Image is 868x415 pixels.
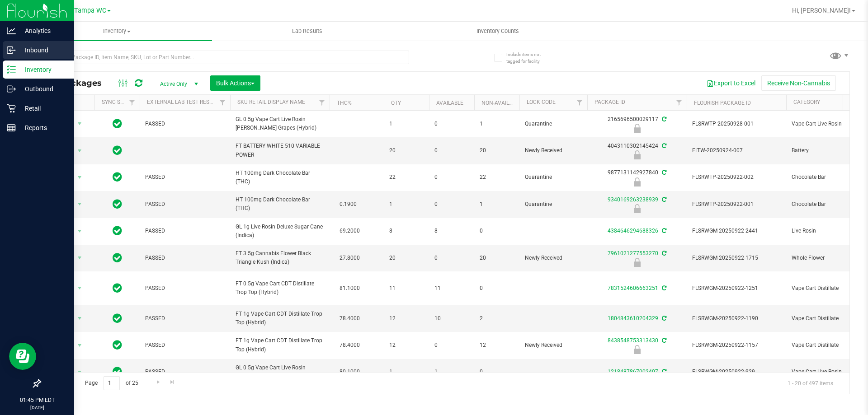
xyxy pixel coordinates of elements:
span: select [74,198,85,210]
span: select [74,117,85,130]
inline-svg: Analytics [7,26,16,35]
a: 9340169263238939 [608,196,658,203]
span: In Sync [113,339,122,351]
a: Non-Available [481,100,522,106]
span: Sync from Compliance System [660,285,666,291]
span: 0 [434,146,469,155]
span: 11 [434,284,469,293]
span: Sync from Compliance System [660,228,666,234]
span: PASSED [145,120,225,128]
span: 2 [480,314,514,323]
span: FLSRWGM-20250922-929 [692,368,781,376]
span: 1 [389,200,424,209]
span: Battery [792,146,860,155]
span: Hi, [PERSON_NAME]! [792,7,851,14]
span: Sync from Compliance System [660,196,666,203]
span: PASSED [145,314,225,323]
span: FLSRWGM-20250922-1715 [692,254,781,262]
span: FLTW-20250924-007 [692,146,781,155]
inline-svg: Inventory [7,65,16,74]
span: PASSED [145,368,225,376]
a: Lock Code [527,99,556,105]
a: Category [793,99,820,105]
span: 78.4000 [335,312,364,325]
span: In Sync [113,282,122,294]
p: Reports [16,122,70,133]
span: HT 100mg Dark Chocolate Bar (THC) [236,169,324,186]
span: select [74,312,85,325]
span: 22 [480,173,514,182]
span: 0 [480,227,514,235]
button: Bulk Actions [210,75,260,91]
span: FLSRWTP-20250922-001 [692,200,781,209]
span: FT 1g Vape Cart CDT Distillate Trop Top (Hybrid) [236,310,324,327]
span: In Sync [113,224,122,237]
span: Live Rosin [792,227,860,235]
div: 2165696500029117 [586,115,688,133]
a: 7831524606663251 [608,285,658,291]
span: GL 1g Live Rosin Deluxe Sugar Cane (Indica) [236,223,324,240]
span: Lab Results [280,27,335,35]
span: Include items not tagged for facility [506,51,552,65]
span: FT BATTERY WHITE 510 VARIABLE POWER [236,142,324,159]
span: FLSRWGM-20250922-2441 [692,227,781,235]
iframe: Resource center [9,343,36,370]
inline-svg: Inbound [7,46,16,55]
span: 0 [434,254,469,262]
a: Inventory Counts [402,22,593,41]
a: Sync Status [102,99,137,105]
p: Retail [16,103,70,114]
div: Newly Received [586,150,688,159]
span: select [74,145,85,157]
span: Sync from Compliance System [660,368,666,375]
span: Sync from Compliance System [660,169,666,176]
span: 0 [434,341,469,350]
span: PASSED [145,284,225,293]
span: 10 [434,314,469,323]
a: Filter [125,95,140,110]
span: FT 1g Vape Cart CDT Distillate Trop Top (Hybrid) [236,336,324,354]
span: Quarantine [525,200,582,209]
span: 0 [434,120,469,128]
span: 12 [389,341,424,350]
div: 9877131142927840 [586,168,688,186]
span: 12 [480,341,514,350]
span: In Sync [113,171,122,183]
button: Export to Excel [701,75,761,91]
span: select [74,252,85,264]
span: HT 100mg Dark Chocolate Bar (THC) [236,196,324,213]
div: 4043110302145424 [586,142,688,159]
div: Quarantine [586,204,688,213]
a: 1218487867002407 [608,368,658,375]
span: FLSRWGM-20250922-1190 [692,314,781,323]
span: GL 0.5g Vape Cart Live Rosin [PERSON_NAME] Grapes (Hybrid) [236,115,324,132]
span: In Sync [113,365,122,378]
span: select [74,339,85,352]
span: 0 [434,200,469,209]
a: Lab Results [212,22,402,41]
span: 0 [434,173,469,182]
span: 11 [389,284,424,293]
span: 0 [480,284,514,293]
div: Newly Received [586,345,688,354]
p: Analytics [16,25,70,36]
a: Filter [672,95,687,110]
span: 1 [480,200,514,209]
span: 1 - 20 of 497 items [780,376,840,390]
span: 22 [389,173,424,182]
span: FLSRWGM-20250922-1251 [692,284,781,293]
a: Filter [215,95,230,110]
span: 69.2000 [335,224,364,238]
span: FLSRWGM-20250922-1157 [692,341,781,350]
a: External Lab Test Result [147,99,218,105]
span: FLSRWTP-20250922-002 [692,173,781,182]
a: Available [436,100,463,106]
span: Vape Cart Live Rosin [792,120,860,128]
span: Newly Received [525,146,582,155]
span: select [74,366,85,378]
p: Inbound [16,45,70,56]
span: select [74,171,85,184]
span: 80.1000 [335,365,364,378]
span: 81.1000 [335,282,364,295]
span: 27.8000 [335,252,364,265]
